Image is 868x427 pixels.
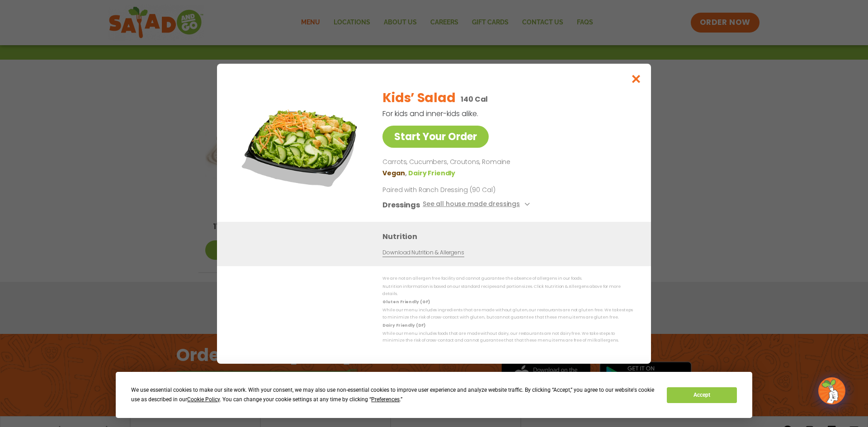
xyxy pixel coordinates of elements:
[622,64,651,94] button: Close modal
[382,322,425,328] strong: Dairy Friendly (DF)
[667,387,736,403] button: Accept
[382,299,429,305] strong: Gluten Friendly (GF)
[382,199,420,210] h3: Dressings
[382,89,455,108] h2: Kids’ Salad
[819,378,844,404] img: wpChatIcon
[423,199,533,210] button: See all house made dressings
[382,283,633,297] p: Nutrition information is based on our standard recipes and portion sizes. Click Nutrition & Aller...
[382,185,550,194] p: Paired with Ranch Dressing (90 Cal)
[382,307,633,321] p: While our menu includes ingredients that are made without gluten, our restaurants are not gluten ...
[382,126,489,148] a: Start Your Order
[382,330,633,344] p: While our menu includes foods that are made without dairy, our restaurants are not dairy free. We...
[382,108,586,119] p: For kids and inner-kids alike.
[382,168,408,178] li: Vegan
[461,94,488,105] p: 140 Cal
[131,385,656,404] div: We use essential cookies to make our site work. With your consent, we may also use non-essential ...
[116,372,752,418] div: Cookie Consent Prompt
[371,396,400,403] span: Preferences
[237,82,364,208] img: Featured product photo for Kids’ Salad
[382,230,637,242] h3: Nutrition
[382,157,629,168] p: Carrots, Cucumbers, Croutons, Romaine
[408,168,457,178] li: Dairy Friendly
[382,275,633,282] p: We are not an allergen free facility and cannot guarantee the absence of allergens in our foods.
[187,396,220,403] span: Cookie Policy
[382,248,464,257] a: Download Nutrition & Allergens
